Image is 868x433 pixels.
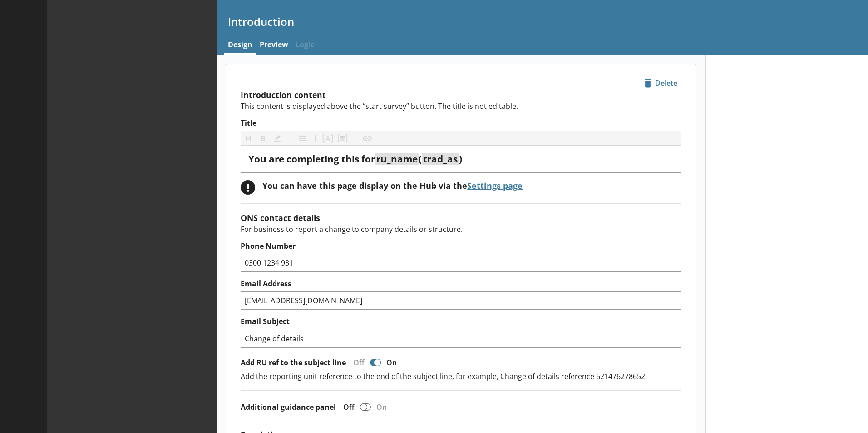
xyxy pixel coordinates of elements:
div: Off [346,358,368,368]
span: You are completing this for [248,153,375,165]
span: Delete [641,76,681,90]
a: Settings page [467,180,523,191]
a: Design [224,36,256,55]
span: ru_name [376,153,418,165]
div: ! [241,180,255,195]
div: You can have this page display on the Hub via the [262,180,523,191]
span: ) [459,153,462,165]
label: Email Subject [241,317,681,326]
span: trad_as [423,153,458,165]
div: On [373,402,394,412]
label: Email Address [241,279,681,289]
h2: Introduction content [241,89,681,100]
label: Phone Number [241,241,681,251]
p: For business to report a change to company details or structure. [241,224,681,234]
label: Additional guidance panel [241,403,336,412]
a: Preview [256,36,292,55]
button: Delete [640,75,681,91]
p: Add the reporting unit reference to the end of the subject line, for example, Change of details r... [241,371,681,381]
h1: Introduction [228,15,857,29]
div: Off [336,402,358,412]
span: ( [419,153,422,165]
div: Title [248,153,674,165]
label: Add RU ref to the subject line [241,358,346,368]
span: Logic [292,36,318,55]
p: This content is displayed above the “start survey” button. The title is not editable. [241,101,681,111]
label: Title [241,118,681,128]
div: On [383,358,404,368]
h2: ONS contact details [241,212,681,223]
